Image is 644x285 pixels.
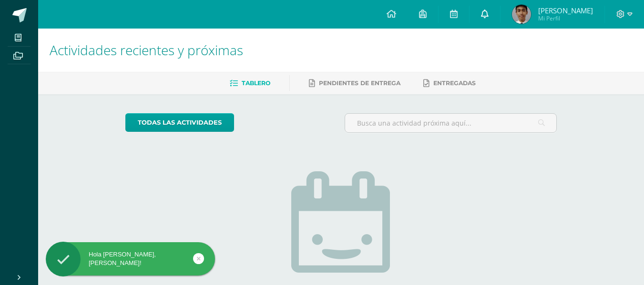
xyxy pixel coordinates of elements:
a: todas las Actividades [125,113,234,132]
span: Entregadas [433,79,476,87]
a: Entregadas [423,76,476,91]
span: Actividades recientes y próximas [50,41,243,59]
img: 5e1607f168be525b3035f80accc40d56.png [512,5,531,24]
span: Pendientes de entrega [319,79,400,87]
span: Mi Perfil [538,14,593,22]
span: Tablero [242,79,270,87]
span: [PERSON_NAME] [538,6,593,15]
input: Busca una actividad próxima aquí... [345,114,556,132]
a: Pendientes de entrega [309,76,400,91]
a: Tablero [230,76,270,91]
div: Hola [PERSON_NAME], [PERSON_NAME]! [46,250,215,267]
